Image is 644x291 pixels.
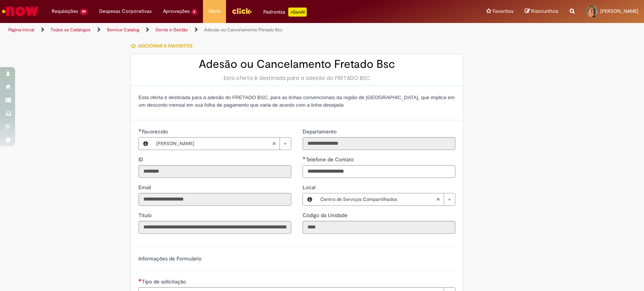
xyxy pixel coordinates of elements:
button: Favorecido, Visualizar este registro Stella Duarte [139,138,152,150]
span: 4 [191,9,198,15]
span: Obrigatório Preenchido [138,129,142,132]
span: Somente leitura - Departamento [303,128,338,135]
span: Telefone de Contato [306,156,355,163]
abbr: Limpar campo Local [432,193,444,205]
label: Somente leitura - Departamento [303,128,338,135]
input: Código da Unidade [303,221,455,234]
span: Local [303,184,317,191]
span: Centro de Serviços Compartilhados [320,193,436,205]
span: Necessários - Favorecido [142,128,169,135]
button: Local, Visualizar este registro Centro de Serviços Compartilhados [303,193,317,205]
span: Somente leitura - ID [138,156,145,163]
img: click_logo_yellow_360x200.png [232,5,252,17]
span: Esta oferta é destinada para a adesão do FRETADO BSC, para as linhas convencionais da região de [... [138,95,455,108]
input: Departamento [303,137,455,150]
label: Somente leitura - ID [138,156,145,163]
input: Telefone de Contato [303,165,455,178]
input: Título [138,221,291,234]
span: Favoritos [493,8,513,15]
a: Centro de Serviços CompartilhadosLimpar campo Local [317,193,455,205]
span: [PERSON_NAME] [156,138,272,150]
span: [PERSON_NAME] [600,8,638,14]
img: ServiceNow [1,4,40,19]
p: +GenAi [288,8,307,17]
ul: Trilhas de página [6,23,424,37]
div: Esta oferta é destinada para a adesão do FRETADO BSC [138,74,455,82]
input: ID [138,165,291,178]
span: 99 [80,9,88,15]
span: More [209,8,220,15]
span: Requisições [52,8,78,15]
span: Aprovações [163,8,190,15]
a: Service Catalog [107,27,139,33]
a: Página inicial [8,27,34,33]
a: Rascunhos [525,8,558,15]
span: Adicionar a Favoritos [138,43,192,49]
h2: Adesão ou Cancelamento Fretado Bsc [138,58,455,70]
a: [PERSON_NAME]Limpar campo Favorecido [152,138,291,150]
label: Somente leitura - Título [138,211,153,219]
a: Adesão ou Cancelamento Fretado Bsc [204,27,283,33]
span: Somente leitura - Título [138,212,153,219]
span: Obrigatório Preenchido [303,156,306,159]
div: Padroniza [263,8,307,17]
button: Adicionar a Favoritos [131,38,197,54]
abbr: Limpar campo Favorecido [268,138,280,150]
a: Gente e Gestão [155,27,188,33]
span: Somente leitura - Email [138,184,152,191]
input: Email [138,193,291,206]
label: Informações de Formulário [138,255,201,262]
label: Somente leitura - Código da Unidade [303,211,349,219]
a: Todos os Catálogos [51,27,91,33]
span: Despesas Corporativas [99,8,152,15]
label: Somente leitura - Email [138,184,152,191]
span: Rascunhos [531,8,558,15]
span: Necessários [138,279,142,282]
span: Somente leitura - Código da Unidade [303,212,349,219]
span: Tipo de solicitação [142,278,188,285]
